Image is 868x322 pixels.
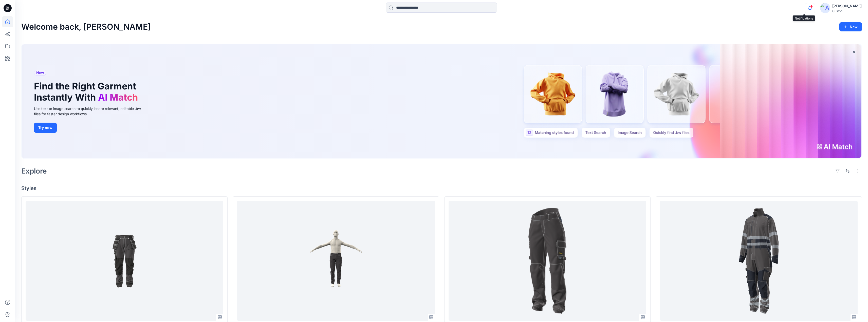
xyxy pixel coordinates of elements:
button: Try now [34,123,57,133]
h2: Explore [21,167,47,175]
h1: Find the Right Garment Instantly With [34,81,140,103]
div: Use text or image search to quickly locate relevant, editable .bw files for faster design workflows. [34,106,148,117]
a: 8438_C38_Testing_ Volvo FR trousers Women [449,201,646,321]
span: AI Match [98,92,138,103]
h2: Welcome back, [PERSON_NAME] [21,22,151,32]
div: [PERSON_NAME] [832,3,862,9]
a: 1428 Z [237,201,435,321]
button: New [839,22,862,31]
a: 6363_Hivis overall_01-09-2025 [660,201,858,321]
div: Guston [832,9,862,13]
img: avatar [820,3,830,13]
a: 1979_A-02395_Craftsman Trousers Striker [26,201,223,321]
h4: Styles [21,185,862,191]
span: New [36,70,44,76]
